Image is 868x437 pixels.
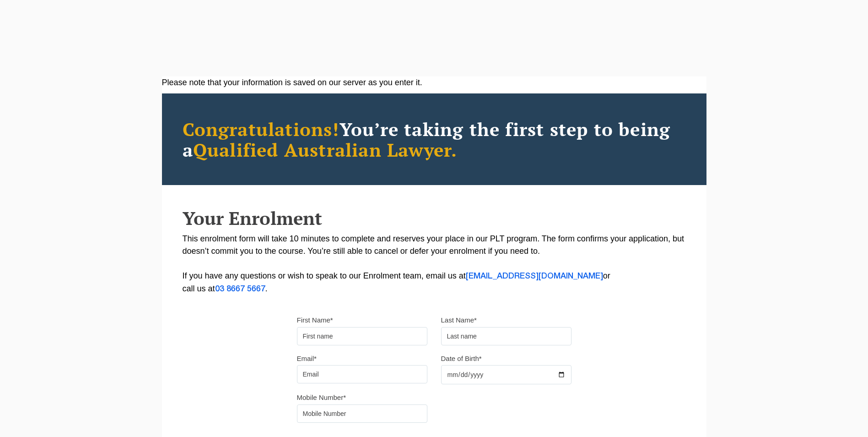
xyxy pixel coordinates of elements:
label: Last Name* [441,316,477,325]
input: Mobile Number [297,404,427,423]
label: Date of Birth* [441,354,482,363]
input: Last name [441,327,571,345]
span: Congratulations! [183,117,340,141]
span: Qualified Australian Lawyer. [193,137,458,162]
a: [EMAIL_ADDRESS][DOMAIN_NAME] [466,273,603,280]
div: Please note that your information is saved on our server as you enter it. [162,76,706,89]
input: Email [297,365,427,383]
input: First name [297,327,427,345]
p: This enrolment form will take 10 minutes to complete and reserves your place in our PLT program. ... [183,233,686,295]
h2: You’re taking the first step to being a [183,119,686,160]
a: 03 8667 5667 [215,285,265,293]
label: Email* [297,354,317,363]
label: Mobile Number* [297,393,346,402]
label: First Name* [297,316,333,325]
h2: Your Enrolment [183,208,686,228]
